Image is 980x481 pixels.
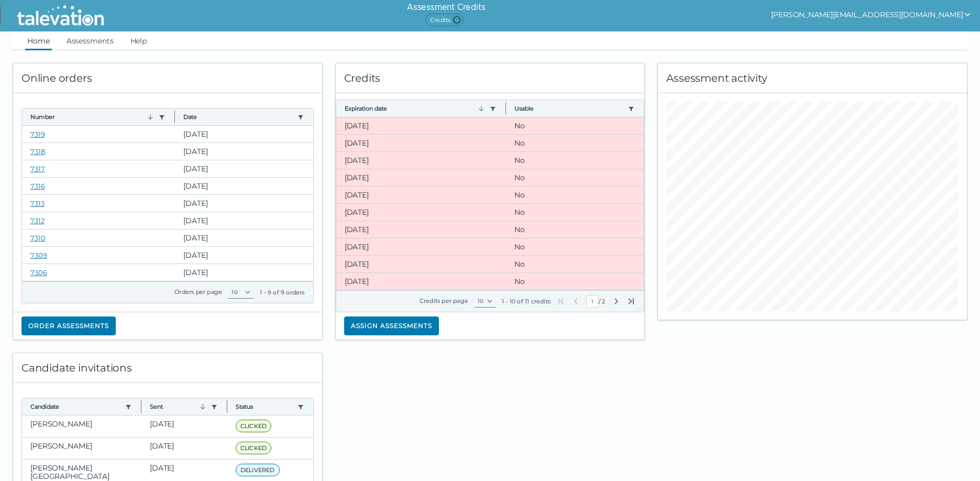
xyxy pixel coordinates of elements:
button: Order assessments [21,316,116,335]
button: Next Page [612,297,621,305]
button: Assign assessments [344,316,439,335]
button: Sent [150,402,207,411]
img: Talevation_Logo_Transparent_white.png [13,3,108,29]
label: Orders per page [174,288,222,296]
span: DELIVERED [236,464,280,476]
button: Previous Page [571,297,580,305]
clr-dg-cell: [DATE] [336,187,506,203]
a: 7310 [30,234,46,242]
a: 7312 [30,216,45,225]
a: 7313 [30,199,45,207]
a: Assessments [64,31,116,50]
a: 7318 [30,147,45,156]
clr-dg-cell: [PERSON_NAME] [22,438,141,459]
button: Column resize handle [502,97,509,119]
clr-dg-cell: [DATE] [336,221,506,238]
clr-dg-cell: [DATE] [336,256,506,272]
clr-dg-cell: No [506,204,644,221]
button: show user actions [771,8,972,21]
clr-dg-cell: [DATE] [175,264,313,281]
clr-dg-cell: No [506,187,644,203]
a: 7317 [30,165,45,173]
div: Credits [336,63,645,93]
button: Last Page [627,297,635,305]
div: 1 - 10 of 11 credits [502,297,550,305]
button: Column resize handle [224,395,230,418]
clr-dg-cell: [DATE] [336,152,506,169]
span: 0 [453,16,461,24]
clr-dg-cell: [DATE] [175,212,313,229]
div: / [557,295,635,308]
a: Home [25,31,52,50]
clr-dg-cell: [DATE] [141,438,227,459]
button: Candidate [30,402,121,411]
clr-dg-cell: [DATE] [175,195,313,212]
clr-dg-cell: [PERSON_NAME] [22,416,141,437]
div: Candidate invitations [13,353,322,383]
clr-dg-cell: [DATE] [336,204,506,221]
h6: Assessment Credits [407,1,485,14]
clr-dg-cell: No [506,169,644,186]
input: Current Page [586,295,599,308]
span: Credits [425,14,464,26]
div: Assessment activity [658,63,967,93]
clr-dg-cell: [DATE] [336,169,506,186]
clr-dg-cell: No [506,221,644,238]
clr-dg-cell: No [506,152,644,169]
span: CLICKED [236,442,271,454]
clr-dg-cell: No [506,117,644,134]
clr-dg-cell: [DATE] [336,273,506,290]
clr-dg-cell: [DATE] [336,117,506,134]
button: Column resize handle [138,395,145,418]
button: Column resize handle [171,105,178,128]
clr-dg-cell: [DATE] [175,247,313,264]
clr-dg-cell: [DATE] [175,178,313,194]
clr-dg-cell: [DATE] [175,126,313,143]
clr-dg-cell: [DATE] [175,143,313,160]
clr-dg-cell: [DATE] [141,416,227,437]
clr-dg-cell: [DATE] [336,238,506,255]
clr-dg-cell: [DATE] [175,160,313,177]
clr-dg-cell: No [506,135,644,151]
div: Online orders [13,63,322,93]
clr-dg-cell: [DATE] [336,135,506,151]
clr-dg-cell: No [506,273,644,290]
clr-dg-cell: No [506,238,644,255]
button: Usable [514,104,624,113]
a: Help [128,31,149,50]
a: 7319 [30,130,45,138]
clr-dg-cell: No [506,256,644,272]
span: CLICKED [236,420,271,432]
button: Status [236,402,293,411]
span: Total Pages [601,297,606,305]
label: Credits per page [420,297,468,304]
button: Date [183,113,293,121]
button: Number [30,113,155,121]
button: First Page [557,297,565,305]
div: 1 - 9 of 9 orders [260,288,304,297]
clr-dg-cell: [DATE] [175,229,313,246]
a: 7316 [30,182,45,190]
a: 7306 [30,268,47,277]
a: 7309 [30,251,47,259]
button: Expiration date [345,104,486,113]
